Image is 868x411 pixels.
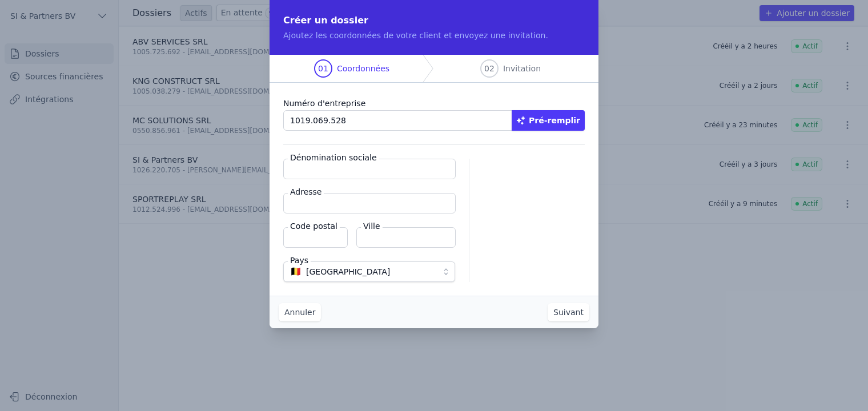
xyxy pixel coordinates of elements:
h2: Créer un dossier [283,14,585,27]
label: Ville [361,220,383,232]
span: 02 [484,63,495,74]
button: Annuler [279,303,321,321]
span: Coordonnées [337,63,389,74]
button: Suivant [548,303,589,321]
label: Pays [288,255,311,266]
button: 🇧🇪 [GEOGRAPHIC_DATA] [283,261,455,282]
span: [GEOGRAPHIC_DATA] [306,265,390,279]
button: Pré-remplir [512,110,585,131]
p: Ajoutez les coordonnées de votre client et envoyez une invitation. [283,30,585,41]
label: Numéro d'entreprise [283,96,585,110]
span: 01 [318,63,328,74]
nav: Progress [270,55,598,83]
span: 🇧🇪 [290,268,302,275]
label: Adresse [288,186,324,198]
label: Dénomination sociale [288,152,379,163]
span: Invitation [503,63,541,74]
label: Code postal [288,220,340,232]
